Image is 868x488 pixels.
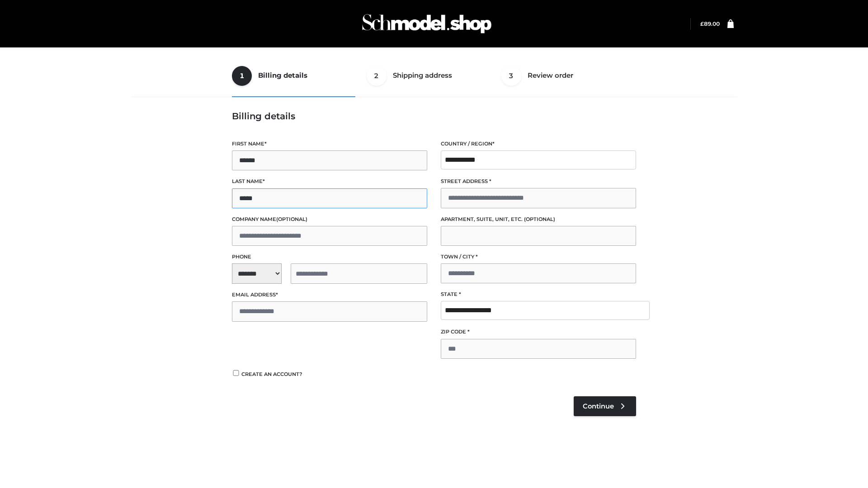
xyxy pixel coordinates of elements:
label: State [441,290,636,299]
h3: Billing details [232,111,636,122]
label: Last name [232,177,427,186]
label: Phone [232,253,427,261]
label: Street address [441,177,636,186]
label: Country / Region [441,140,636,148]
label: ZIP Code [441,328,636,336]
span: (optional) [276,216,307,222]
input: Create an account? [232,370,240,376]
span: Continue [583,402,614,410]
label: Town / City [441,253,636,261]
span: (optional) [524,216,555,222]
label: Company name [232,215,427,224]
span: Create an account? [241,371,302,377]
label: Email address [232,291,427,299]
img: Schmodel Admin 964 [359,6,495,42]
label: First name [232,140,427,148]
a: Continue [574,396,636,416]
label: Apartment, suite, unit, etc. [441,215,636,224]
span: £ [700,20,704,27]
a: £89.00 [700,20,720,27]
bdi: 89.00 [700,20,720,27]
